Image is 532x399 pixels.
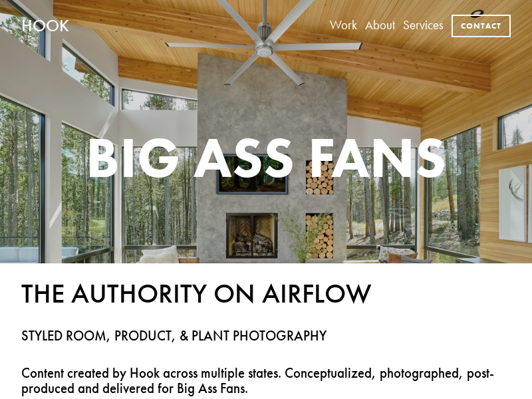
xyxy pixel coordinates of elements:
a: Contact [452,15,511,37]
h2: THE AUTHORITY ON AIRFLOW [21,281,511,307]
a: About [365,13,395,39]
a: Work [330,13,357,39]
h4: STYLED ROOM, PRODUCT, & PLANT PHOTOGRAPHY [21,329,511,344]
h4: Content created by Hook across multiple states. Conceptualized, photographed, post-produced and d... [21,366,511,396]
strong: BIG ASS FANS [86,122,446,192]
a: HOOK [21,15,69,36]
a: Services [403,13,444,39]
